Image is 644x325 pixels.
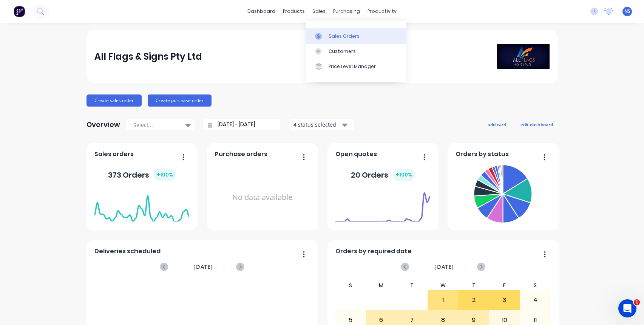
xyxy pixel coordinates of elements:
[618,299,636,317] iframe: Intercom live chat
[306,44,406,59] a: Customers
[94,49,202,64] div: All Flags & Signs Pty Ltd
[397,281,428,290] div: T
[497,44,550,69] img: All Flags & Signs Pty Ltd
[624,8,630,15] span: NS
[279,6,309,17] div: products
[456,150,509,159] span: Orders by status
[244,6,279,17] a: dashboard
[86,117,120,132] div: Overview
[364,6,400,17] div: productivity
[335,247,412,256] span: Orders by required date
[366,281,397,290] div: M
[289,119,354,130] button: 4 status selected
[108,169,176,181] div: 373 Orders
[516,119,558,129] button: edit dashboard
[393,169,415,181] div: + 100 %
[94,150,134,159] span: Sales orders
[459,291,489,310] div: 2
[335,281,366,290] div: S
[14,6,25,17] img: Factory
[634,299,640,305] span: 1
[428,281,459,290] div: W
[483,119,511,129] button: add card
[490,291,520,310] div: 3
[428,291,458,310] div: 1
[520,281,551,290] div: S
[458,281,489,290] div: T
[309,6,329,17] div: sales
[329,63,376,70] div: Price Level Manager
[520,291,550,310] div: 4
[293,121,341,128] div: 4 status selected
[489,281,520,290] div: F
[329,48,356,55] div: Customers
[329,33,360,40] div: Sales Orders
[215,162,310,233] div: No data available
[306,59,406,74] a: Price Level Manager
[154,169,176,181] div: + 100 %
[351,169,415,181] div: 20 Orders
[329,6,364,17] div: purchasing
[215,150,267,159] span: Purchase orders
[86,94,142,107] button: Create sales order
[434,263,454,271] span: [DATE]
[94,247,161,256] span: Deliveries scheduled
[148,94,212,107] button: Create purchase order
[193,263,213,271] span: [DATE]
[306,28,406,43] a: Sales Orders
[335,150,377,159] span: Open quotes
